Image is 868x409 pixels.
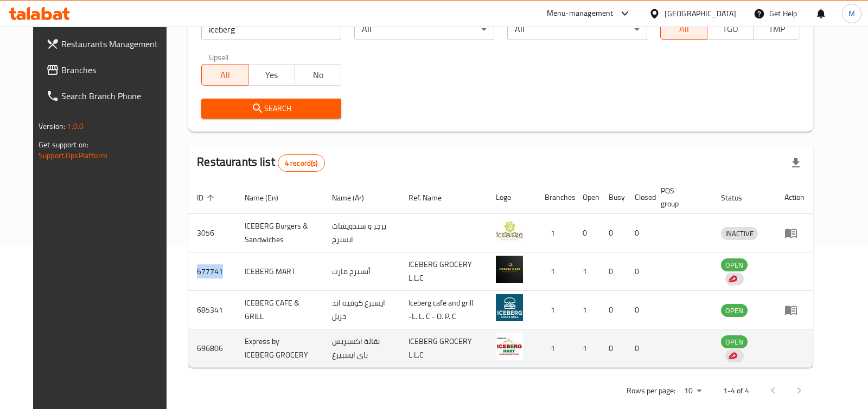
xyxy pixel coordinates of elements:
[721,259,748,271] span: OPEN
[600,181,626,214] th: Busy
[626,214,652,252] td: 0
[295,64,342,86] button: No
[574,214,600,252] td: 0
[665,21,703,37] span: All
[354,18,494,40] div: All
[727,351,737,361] img: delivery hero logo
[409,191,456,204] span: Ref. Name
[201,99,341,119] button: Search
[680,383,706,399] div: Rows per page:
[626,252,652,291] td: 0
[37,83,178,109] a: Search Branch Phone
[245,191,292,204] span: Name (En)
[197,191,218,204] span: ID
[536,252,574,291] td: 1
[627,384,675,398] p: Rows per page:
[721,304,748,317] span: OPEN
[784,303,805,316] div: Menu
[547,7,614,20] div: Menu-management
[61,63,169,76] span: Branches
[721,191,756,204] span: Status
[37,57,178,83] a: Branches
[626,291,652,329] td: 0
[278,158,324,168] span: 4 record(s)
[574,181,600,214] th: Open
[323,291,400,329] td: ايسبرغ كوفيه اند جريل
[400,291,487,329] td: Iceberg cafe and grill -L. L. C - O. P. C
[784,226,805,239] div: Menu
[727,274,737,284] img: delivery hero logo
[725,349,744,362] div: Indicates that the vendor menu management has been moved to DH Catalog service
[712,21,750,37] span: TGO
[574,329,600,368] td: 1
[707,18,754,40] button: TGO
[188,214,236,252] td: 3056
[721,228,758,240] span: INACTIVE
[600,329,626,368] td: 0
[758,21,796,37] span: TMP
[753,18,800,40] button: TMP
[253,67,291,83] span: Yes
[61,37,169,50] span: Restaurants Management
[776,181,813,214] th: Action
[600,252,626,291] td: 0
[323,252,400,291] td: أيسبرج مارت
[496,294,523,321] img: ICEBERG CAFE & GRILL
[665,8,736,20] div: [GEOGRAPHIC_DATA]
[197,154,324,172] h2: Restaurants list
[332,191,378,204] span: Name (Ar)
[536,291,574,329] td: 1
[236,291,323,329] td: ICEBERG CAFE & GRILL
[299,67,337,83] span: No
[201,18,341,40] input: Search for restaurant name or ID..
[67,119,84,133] span: 1.0.0
[723,384,749,398] p: 1-4 of 4
[39,138,88,152] span: Get support on:
[209,53,229,61] label: Upsell
[660,18,707,40] button: All
[626,329,652,368] td: 0
[39,148,107,163] a: Support.OpsPlatform
[600,291,626,329] td: 0
[496,217,523,244] img: ICEBERG Burgers & Sandwiches
[507,18,647,40] div: All
[236,252,323,291] td: ICEBERG MART
[206,67,244,83] span: All
[783,150,809,176] div: Export file
[661,184,699,210] span: POS group
[37,31,178,57] a: Restaurants Management
[536,181,574,214] th: Branches
[210,102,333,115] span: Search
[536,214,574,252] td: 1
[574,252,600,291] td: 1
[725,272,744,285] div: Indicates that the vendor menu management has been moved to DH Catalog service
[236,214,323,252] td: ICEBERG Burgers & Sandwiches
[323,329,400,368] td: بقالة اكسبريس باي ايسبيرغ
[248,64,295,86] button: Yes
[188,291,236,329] td: 685341
[400,252,487,291] td: ICEBERG GROCERY L.L.C
[236,329,323,368] td: Express by ICEBERG GROCERY
[848,8,855,20] span: M
[39,119,65,133] span: Version:
[536,329,574,368] td: 1
[496,333,523,360] img: Express by ICEBERG GROCERY
[574,291,600,329] td: 1
[626,181,652,214] th: Closed
[721,336,748,348] span: OPEN
[400,329,487,368] td: ICEBERG GROCERY L.L.C
[496,256,523,283] img: ICEBERG MART
[487,181,536,214] th: Logo
[188,181,813,368] table: enhanced table
[323,214,400,252] td: يرجر و سندويشات ايسبرج
[600,214,626,252] td: 0
[721,335,748,348] div: OPEN
[201,64,248,86] button: All
[188,329,236,368] td: 696806
[61,89,169,102] span: Search Branch Phone
[188,252,236,291] td: 677741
